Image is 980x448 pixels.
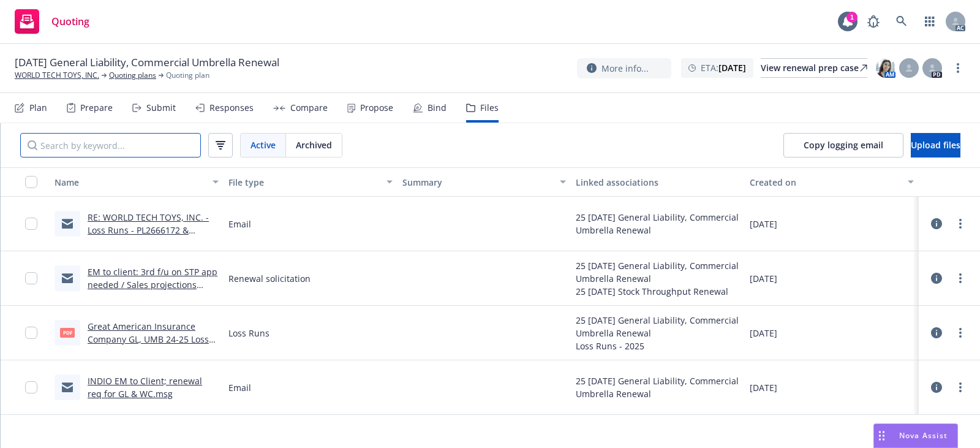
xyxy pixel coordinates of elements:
a: EM to client: 3rd f/u on STP app needed / Sales projections (GL).msg [88,266,217,303]
span: [DATE] [750,381,777,394]
span: [DATE] [750,272,777,285]
a: more [953,271,968,286]
span: pdf [60,328,75,337]
div: Created on [750,176,900,189]
div: 25 [DATE] General Liability, Commercial Umbrella Renewal [576,374,740,400]
span: Loss Runs [228,327,269,340]
a: View renewal prep case [761,58,867,78]
input: Select all [25,176,37,188]
img: photo [876,58,895,78]
div: Compare [290,103,328,113]
div: Bind [428,103,447,113]
span: Copy logging email [804,139,883,151]
input: Toggle Row Selected [25,381,37,393]
button: Upload files [911,133,960,158]
a: more [953,325,968,340]
div: Summary [402,176,553,189]
span: Quoting plan [166,70,209,81]
div: Prepare [80,103,113,113]
span: [DATE] General Liability, Commercial Umbrella Renewal [15,55,279,70]
span: Email [228,381,251,394]
input: Toggle Row Selected [25,218,37,230]
div: Plan [29,103,47,113]
a: Quoting [10,4,94,39]
div: Propose [360,103,393,113]
div: Submit [146,103,176,113]
div: 25 [DATE] General Liability, Commercial Umbrella Renewal [576,259,740,285]
button: Summary [398,167,571,197]
div: Name [55,176,205,189]
div: View renewal prep case [761,59,867,77]
a: more [953,380,968,395]
div: Linked associations [576,176,740,189]
div: Responses [209,103,254,113]
a: Quoting plans [109,70,156,81]
a: Search [889,9,914,34]
a: Switch app [918,9,942,34]
a: more [953,216,968,231]
input: Search by keyword... [20,133,201,158]
a: INDIO EM to Client; renewal req for GL & WC.msg [88,375,202,400]
span: Email [228,218,251,230]
button: File type [224,167,398,197]
a: RE: WORLD TECH TOYS, INC. - Loss Runs - PL2666172 & XS3289377 [88,211,209,249]
div: Loss Runs - 2025 [576,340,740,352]
div: 25 [DATE] General Liability, Commercial Umbrella Renewal [576,314,740,340]
button: Name [50,167,224,197]
div: 25 [DATE] Stock Throughput Renewal [576,285,740,298]
input: Toggle Row Selected [25,327,37,339]
button: Linked associations [571,167,745,197]
a: more [951,61,965,75]
div: 1 [846,12,858,23]
span: [DATE] [750,218,777,230]
a: Report a Bug [861,9,886,34]
span: ETA : [701,61,746,74]
div: File type [228,176,379,189]
span: Quoting [51,17,89,26]
strong: [DATE] [718,62,746,74]
span: Upload files [911,139,960,151]
a: WORLD TECH TOYS, INC. [15,70,99,81]
button: Copy logging email [783,133,903,158]
button: Created on [745,167,919,197]
div: 25 [DATE] General Liability, Commercial Umbrella Renewal [576,211,740,237]
span: More info... [601,62,649,75]
span: Archived [296,139,332,151]
div: Files [480,103,499,113]
span: Renewal solicitation [228,272,311,285]
span: [DATE] [750,327,777,340]
span: Active [251,139,276,151]
button: More info... [577,58,671,78]
div: Drag to move [874,424,889,447]
a: Great American Insurance Company GL, UMB 24-25 Loss Runs - Valued [DATE].pdf [88,321,209,358]
button: Nova Assist [873,423,958,448]
input: Toggle Row Selected [25,272,37,284]
span: Nova Assist [899,430,948,441]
